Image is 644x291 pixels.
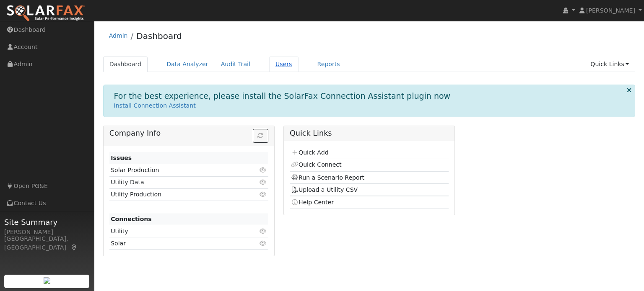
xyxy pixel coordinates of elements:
a: Map [70,244,78,251]
span: Site Summary [4,216,90,228]
a: Reports [311,57,346,72]
a: Upload a Utility CSV [291,186,358,193]
div: [PERSON_NAME] [4,228,90,237]
a: Quick Connect [291,161,341,168]
a: Run a Scenario Report [291,174,364,181]
a: Audit Trail [215,57,257,72]
i: Click to view [260,167,267,173]
a: Dashboard [136,31,182,41]
a: Users [269,57,299,72]
td: Solar Production [109,164,243,176]
img: SolarFax [6,5,85,22]
div: [GEOGRAPHIC_DATA], [GEOGRAPHIC_DATA] [4,234,90,252]
a: Install Connection Assistant [114,102,196,109]
a: Dashboard [103,57,148,72]
td: Utility Data [109,176,243,188]
a: Data Analyzer [160,57,215,72]
strong: Issues [111,155,132,161]
td: Solar [109,237,243,250]
td: Utility Production [109,188,243,201]
i: Click to view [260,191,267,197]
h1: For the best experience, please install the SolarFax Connection Assistant plugin now [114,91,451,101]
span: [PERSON_NAME] [586,7,635,14]
td: Utility [109,225,243,237]
a: Quick Add [291,149,328,156]
h5: Quick Links [290,129,449,138]
a: Help Center [291,199,334,206]
i: Click to view [260,240,267,246]
i: Click to view [260,228,267,234]
strong: Connections [111,216,152,222]
img: retrieve [44,277,50,284]
a: Admin [109,32,128,39]
h5: Company Info [109,129,268,138]
i: Click to view [260,179,267,185]
a: Quick Links [584,57,635,72]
